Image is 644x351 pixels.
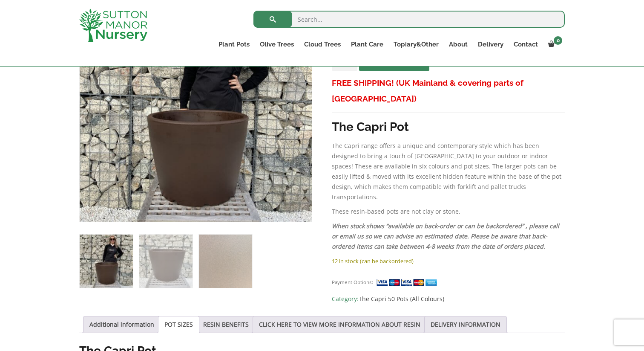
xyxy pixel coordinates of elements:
img: The Capri Pot 50 Colour Mocha [80,235,133,288]
a: Contact [509,38,543,50]
a: The Capri 50 Pots (All Colours) [359,295,444,303]
input: Search... [253,11,565,28]
img: payment supported [376,278,440,287]
a: RESIN BENEFITS [203,316,249,333]
strong: The Capri Pot [332,120,409,134]
p: These resin-based pots are not clay or stone. [332,206,565,217]
img: The Capri Pot 50 Colour Mocha - Image 3 [199,235,252,288]
a: Topiary&Other [388,38,444,50]
img: logo [79,9,147,42]
p: The Capri range offers a unique and contemporary style which has been designed to bring a touch o... [332,141,565,202]
a: CLICK HERE TO VIEW MORE INFORMATION ABOUT RESIN [259,316,420,333]
a: Plant Pots [213,38,255,50]
h3: FREE SHIPPING! (UK Mainland & covering parts of [GEOGRAPHIC_DATA]) [332,75,565,107]
img: The Capri Pot 50 Colour Mocha - Image 2 [139,235,193,288]
span: 0 [554,36,562,45]
a: Delivery [473,38,509,50]
a: About [444,38,473,50]
a: Plant Care [346,38,388,50]
a: 0 [543,38,565,50]
p: 12 in stock (can be backordered) [332,256,565,266]
a: Olive Trees [255,38,299,50]
a: POT SIZES [164,316,193,333]
span: Category: [332,294,565,304]
em: When stock shows “available on back-order or can be backordered” , please call or email us so we ... [332,222,559,250]
small: Payment Options: [332,279,373,285]
a: DELIVERY INFORMATION [431,316,500,333]
a: Cloud Trees [299,38,346,50]
a: Additional information [89,316,154,333]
